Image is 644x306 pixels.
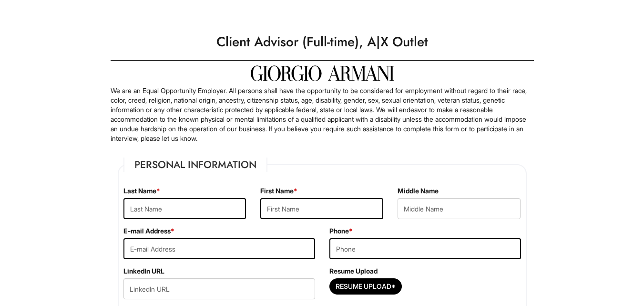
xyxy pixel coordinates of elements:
input: LinkedIn URL [123,278,315,299]
label: Phone [329,226,353,236]
input: Middle Name [398,198,521,219]
p: We are an Equal Opportunity Employer. All persons shall have the opportunity to be considered for... [111,86,534,143]
label: Resume Upload [329,266,378,276]
button: Resume Upload*Resume Upload* [329,278,402,295]
input: First Name [260,198,383,219]
label: E-mail Address [123,226,174,236]
h1: Client Advisor (Full-time), A|X Outlet [106,29,539,55]
img: Giorgio Armani [251,65,394,81]
label: LinkedIn URL [123,266,164,276]
legend: Personal Information [123,158,267,172]
input: Last Name [123,198,246,219]
input: Phone [329,238,521,259]
label: Middle Name [398,186,439,196]
input: E-mail Address [123,238,315,259]
label: Last Name [123,186,160,196]
label: First Name [260,186,297,196]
